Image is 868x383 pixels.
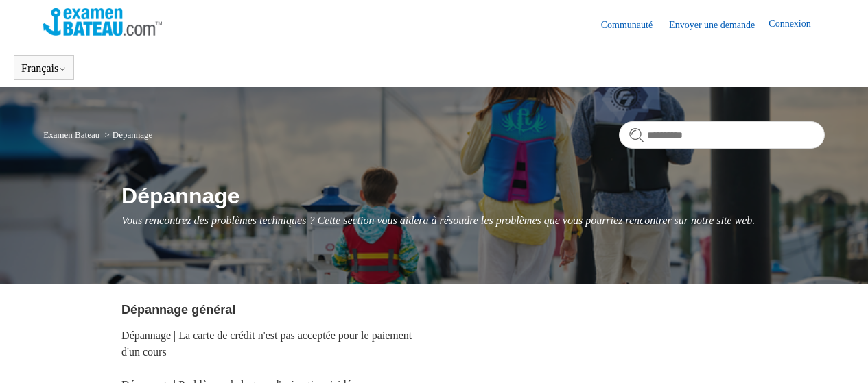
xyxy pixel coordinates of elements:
p: Vous rencontrez des problèmes techniques ? Cette section vous aidera à résoudre les problèmes que... [121,212,825,229]
a: Connexion [769,16,824,33]
a: Dépannage | La carte de crédit n'est pas acceptée pour le paiement d'un cours [121,330,412,358]
a: Dépannage général [121,303,235,317]
button: Français [21,62,67,75]
li: Dépannage [102,129,152,140]
input: Rechercher [619,121,825,149]
a: Communauté [601,18,666,32]
a: Envoyer une demande [669,18,769,32]
a: Examen Bateau [43,129,99,140]
li: Examen Bateau [43,129,102,140]
img: Page d’accueil du Centre d’aide Examen Bateau [43,8,162,36]
h1: Dépannage [121,180,825,212]
div: Live chat [832,347,868,383]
